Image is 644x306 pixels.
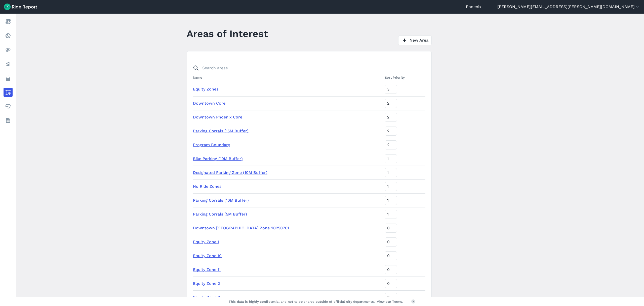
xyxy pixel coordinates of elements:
[4,59,13,69] a: Analyze
[193,267,221,272] a: Equity Zone 11
[4,116,13,125] a: Datasets
[193,87,218,91] a: Equity Zones
[193,170,267,175] a: Designated Parking Zone (10M Buffer)
[193,226,289,230] a: Downtown [GEOGRAPHIC_DATA] Zone 20250701
[193,281,220,286] a: Equity Zone 2
[383,73,425,82] th: Sort Priority
[193,73,383,82] th: Name
[4,74,13,83] a: Policy
[497,4,640,10] button: [PERSON_NAME][EMAIL_ADDRESS][PERSON_NAME][DOMAIN_NAME]
[377,299,403,304] a: View our Terms.
[193,115,242,119] a: Downtown Phoenix Core
[4,45,13,54] a: Heatmaps
[193,253,222,258] a: Equity Zone 10
[398,36,432,45] a: New Area
[4,88,13,97] a: Areas
[4,102,13,111] a: Health
[4,31,13,40] a: Realtime
[466,4,481,10] a: Phoenix
[187,27,268,41] h1: Areas of Interest
[193,101,225,106] a: Downtown Core
[193,142,230,147] a: Program Boundary
[193,295,220,300] a: Equity Zone 3
[193,198,249,203] a: Parking Corrals (10M Buffer)
[190,64,422,73] input: Search areas
[193,156,243,161] a: Bike Parking (10M Buffer)
[193,129,249,133] a: Parking Corrals (15M Buffer)
[193,212,247,217] a: Parking Corrals (5M Buffer)
[4,17,13,26] a: Report
[4,4,37,10] img: Ride Report
[193,239,219,244] a: Equity Zone 1
[193,184,221,189] a: No Ride Zones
